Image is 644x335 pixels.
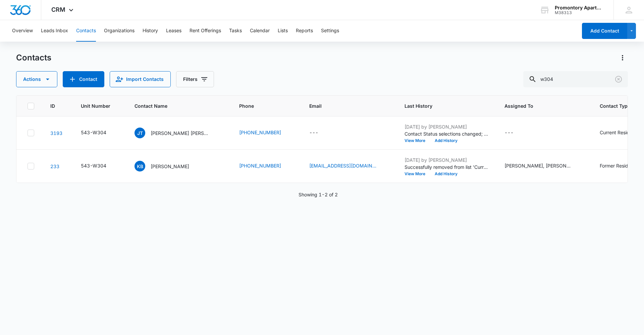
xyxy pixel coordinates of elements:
[190,20,221,42] button: Rent Offerings
[81,102,118,109] span: Unit Number
[299,191,338,198] p: Showing 1-2 of 2
[405,172,430,176] button: View More
[16,71,57,87] button: Actions
[309,162,376,169] a: [EMAIL_ADDRESS][DOMAIN_NAME]
[50,163,59,169] a: Navigate to contact details page for Kate Bullard
[229,20,242,42] button: Tasks
[239,162,293,170] div: Phone - (970) 217-1000 - Select to Edit Field
[600,162,635,169] div: Former Resident
[41,20,68,42] button: Leads Inbox
[76,20,96,42] button: Contacts
[296,20,313,42] button: Reports
[309,129,318,137] div: ---
[81,162,106,169] div: 543-W304
[600,102,639,109] span: Contact Type
[582,23,627,39] button: Add Contact
[504,129,514,137] div: ---
[151,130,211,137] p: [PERSON_NAME] [PERSON_NAME]
[135,161,145,172] span: KB
[135,102,213,109] span: Contact Name
[405,130,488,137] p: Contact Status selections changed; None was removed and Current Resident was added.
[239,129,293,137] div: Phone - (970) 373-0654 - Select to Edit Field
[63,71,104,87] button: Add Contact
[151,163,189,170] p: [PERSON_NAME]
[104,20,135,42] button: Organizations
[405,102,479,109] span: Last History
[110,71,171,87] button: Import Contacts
[16,53,51,63] h1: Contacts
[309,129,330,137] div: Email - - Select to Edit Field
[405,123,488,130] p: [DATE] by [PERSON_NAME]
[12,20,33,42] button: Overview
[430,172,462,176] button: Add History
[166,20,181,42] button: Leases
[555,10,604,15] div: account id
[405,156,488,163] p: [DATE] by [PERSON_NAME]
[617,52,628,63] button: Actions
[135,128,145,138] span: JT
[81,162,118,170] div: Unit Number - 543-W304 - Select to Edit Field
[50,130,62,136] a: Navigate to contact details page for Jonatan Tadeo Perez Amaya
[135,161,201,172] div: Contact Name - Kate Bullard - Select to Edit Field
[430,139,462,143] button: Add History
[613,74,624,85] button: Clear
[239,129,281,136] a: [PHONE_NUMBER]
[600,129,637,136] div: Current Resident
[50,102,55,109] span: ID
[504,162,584,170] div: Assigned To - Marta Aleman, Sydnee Young - Select to Edit Field
[239,162,281,169] a: [PHONE_NUMBER]
[176,71,214,87] button: Filters
[81,129,106,136] div: 543-W304
[143,20,158,42] button: History
[309,102,379,109] span: Email
[523,71,628,87] input: Search Contacts
[405,139,430,143] button: View More
[239,102,283,109] span: Phone
[555,5,604,10] div: account name
[309,162,388,170] div: Email - bullardk123@gmail.com - Select to Edit Field
[250,20,270,42] button: Calendar
[81,129,118,137] div: Unit Number - 543-W304 - Select to Edit Field
[405,163,488,171] p: Successfully removed from list 'Current Residents '.
[504,129,526,137] div: Assigned To - - Select to Edit Field
[504,162,572,169] div: [PERSON_NAME], [PERSON_NAME]
[321,20,339,42] button: Settings
[135,128,223,138] div: Contact Name - Jonatan Tadeo Perez Amaya - Select to Edit Field
[51,6,65,13] span: CRM
[278,20,288,42] button: Lists
[504,102,574,109] span: Assigned To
